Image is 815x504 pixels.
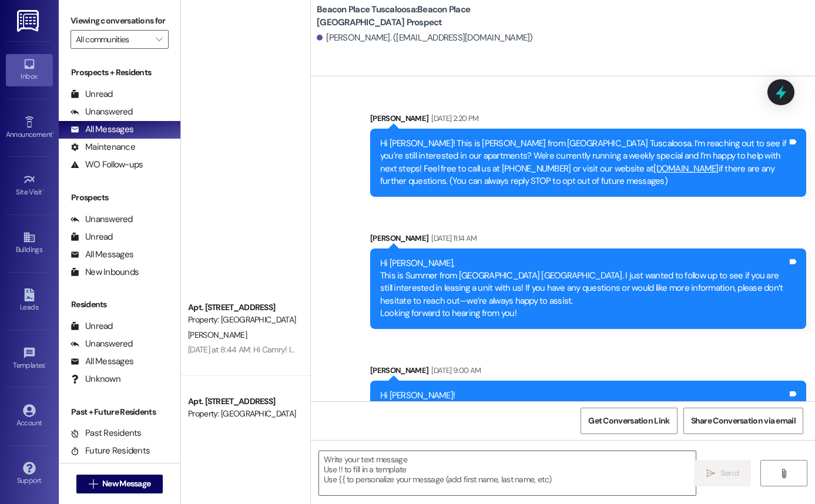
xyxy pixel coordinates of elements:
[653,163,718,174] a: [DOMAIN_NAME]
[380,137,787,188] div: Hi [PERSON_NAME]! This is [PERSON_NAME] from [GEOGRAPHIC_DATA] Tuscaloosa. I’m reaching out to se...
[71,141,135,153] div: Maintenance
[59,298,180,311] div: Residents
[6,285,53,317] a: Leads
[317,32,533,44] div: [PERSON_NAME]. ([EMAIL_ADDRESS][DOMAIN_NAME])
[71,123,133,136] div: All Messages
[581,408,677,434] button: Get Conversation Link
[380,257,787,320] div: Hi [PERSON_NAME], This is Summer from [GEOGRAPHIC_DATA] [GEOGRAPHIC_DATA]. I just wanted to follo...
[76,30,150,49] input: All communities
[380,389,787,440] div: Hi [PERSON_NAME]! This is [PERSON_NAME] from [GEOGRAPHIC_DATA]. I wanted to reach out because I s...
[71,355,133,368] div: All Messages
[6,401,53,432] a: Account
[45,359,47,368] span: •
[76,475,163,493] button: New Message
[6,343,53,375] a: Templates •
[71,106,133,118] div: Unanswered
[102,478,150,490] span: New Message
[694,460,751,486] button: Send
[59,406,180,418] div: Past + Future Residents
[71,248,133,261] div: All Messages
[52,129,54,137] span: •
[71,320,113,332] div: Unread
[6,227,53,259] a: Buildings
[428,232,477,244] div: [DATE] 11:14 AM
[89,479,98,489] i: 
[428,364,481,377] div: [DATE] 9:00 AM
[6,54,53,86] a: Inbox
[71,373,120,385] div: Unknown
[59,191,180,204] div: Prospects
[188,314,297,326] div: Property: [GEOGRAPHIC_DATA] [GEOGRAPHIC_DATA]
[370,364,806,381] div: [PERSON_NAME]
[779,469,788,478] i: 
[188,330,247,340] span: [PERSON_NAME]
[720,467,739,479] span: Send
[188,395,297,408] div: Apt. [STREET_ADDRESS]
[317,4,552,29] b: Beacon Place Tuscaloosa: Beacon Place [GEOGRAPHIC_DATA] Prospect
[42,186,44,194] span: •
[370,112,806,129] div: [PERSON_NAME]
[188,301,297,314] div: Apt. [STREET_ADDRESS]
[71,266,139,278] div: New Inbounds
[71,88,113,100] div: Unread
[71,427,142,439] div: Past Residents
[370,232,806,248] div: [PERSON_NAME]
[71,213,133,226] div: Unanswered
[6,458,53,490] a: Support
[691,415,796,427] span: Share Conversation via email
[706,469,715,478] i: 
[71,12,169,30] label: Viewing conversations for
[71,445,150,457] div: Future Residents
[17,10,41,32] img: ResiDesk Logo
[6,170,53,201] a: Site Visit •
[588,415,669,427] span: Get Conversation Link
[428,112,478,125] div: [DATE] 2:20 PM
[188,408,297,420] div: Property: [GEOGRAPHIC_DATA] [GEOGRAPHIC_DATA]
[156,35,162,44] i: 
[683,408,803,434] button: Share Conversation via email
[71,231,113,243] div: Unread
[71,338,133,350] div: Unanswered
[59,66,180,79] div: Prospects + Residents
[71,159,143,171] div: WO Follow-ups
